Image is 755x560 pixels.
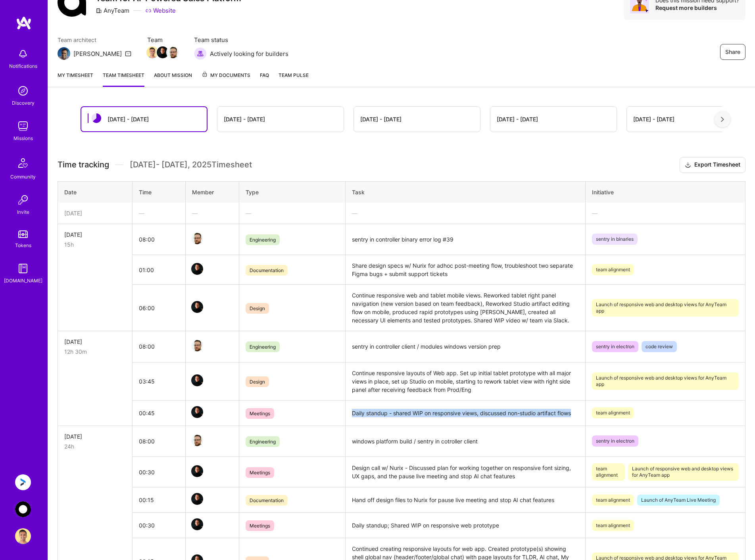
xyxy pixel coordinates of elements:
img: Team Member Avatar [191,339,203,351]
span: [DATE] - [DATE] , 2025 Timesheet [130,160,252,170]
div: [DATE] - [DATE] [224,115,265,123]
a: FAQ [260,71,269,87]
img: tokens [18,230,28,238]
div: [DATE] [64,209,126,217]
div: Discovery [12,99,35,107]
td: windows platform build / sentry in cotroller client [346,426,586,457]
div: Invite [17,208,29,216]
th: Time [133,181,186,203]
a: Team Member Avatar [192,300,202,314]
img: bell [15,46,31,62]
img: discovery [15,83,31,99]
div: — [192,209,232,217]
a: User Avatar [13,528,33,544]
img: Team Member Avatar [191,301,203,313]
span: Design [246,303,269,314]
img: Anguleris: BIMsmart AI MVP [15,474,31,490]
div: [DATE] [64,338,126,346]
img: logo [16,16,32,30]
a: Team timesheet [103,71,144,87]
a: Website [145,6,176,15]
span: Launch of AnyTeam Live Meeting [637,495,720,506]
span: Team Pulse [279,72,309,78]
span: Time tracking [58,160,109,170]
span: My Documents [202,71,250,80]
span: Meetings [246,467,274,478]
img: right [721,117,724,122]
span: Launch of responsive web and desktop views for AnyTeam app [628,463,739,481]
div: [PERSON_NAME] [73,50,122,58]
span: Share [725,48,740,56]
th: Initiative [585,181,745,203]
span: Engineering [246,234,280,245]
span: code review [642,341,677,352]
i: icon CompanyGray [96,8,102,14]
div: [DATE] [64,230,126,239]
img: Team Member Avatar [167,46,179,58]
th: Member [186,181,239,203]
img: Team Member Avatar [191,434,203,446]
td: 08:00 [133,224,186,255]
span: Engineering [246,436,280,447]
th: Type [239,181,346,203]
span: sentry in electron [592,435,638,447]
a: Anguleris: BIMsmart AI MVP [13,474,33,490]
span: sentry in binaries [592,234,638,245]
div: Notifications [9,62,37,70]
div: 15h [64,240,126,249]
a: About Mission [154,71,192,87]
a: AnyTeam: Team for AI-Powered Sales Platform [13,501,33,517]
img: teamwork [15,118,31,134]
a: Team Member Avatar [192,262,202,276]
div: [DATE] - [DATE] [360,115,402,123]
a: Team Member Avatar [192,405,202,419]
div: 12h 30m [64,347,126,356]
td: 00:45 [133,400,186,426]
div: Community [10,173,36,181]
img: User Avatar [15,528,31,544]
a: Team Member Avatar [192,433,202,447]
td: 06:00 [133,285,186,331]
td: Daily standup; Shared WIP on responsive web prototype [346,513,586,538]
img: status icon [92,113,101,123]
div: [DOMAIN_NAME] [4,276,42,285]
td: Continue responsive web and tablet mobile views. Reworked tablet right panel navigation (new vers... [346,285,586,331]
div: [DATE] - [DATE] [497,115,538,123]
div: — [139,209,179,217]
span: team alignment [592,495,634,506]
div: Tokens [15,241,31,249]
a: Team Member Avatar [192,374,202,387]
th: Date [58,181,133,203]
a: Team Member Avatar [192,492,202,506]
td: sentry in controller binary error log #39 [346,224,586,255]
i: icon Download [685,161,691,169]
a: Team Member Avatar [168,46,178,59]
img: Team Architect [58,47,70,60]
span: Meetings [246,520,274,531]
span: Documentation [246,265,288,276]
td: 00:30 [133,513,186,538]
button: Share [720,44,745,60]
div: AnyTeam [96,6,129,15]
span: team alignment [592,407,634,418]
td: 08:00 [133,331,186,362]
img: Team Member Avatar [191,232,203,244]
a: Team Member Avatar [192,232,202,245]
img: Team Member Avatar [191,493,203,505]
span: Design [246,376,269,387]
i: icon Mail [125,50,131,57]
a: Team Pulse [279,71,309,87]
div: [DATE] - [DATE] [633,115,674,123]
div: — [246,209,339,217]
a: Team Member Avatar [192,518,202,531]
span: team alignment [592,264,634,275]
img: Actively looking for builders [194,47,207,60]
td: Daily standup - shared WIP on responsive views, discussed non-studio artifact flows [346,400,586,426]
img: Team Member Avatar [157,46,169,58]
img: Team Member Avatar [191,263,203,275]
span: Engineering [246,341,280,352]
td: Hand off design files to Nurix for pause live meeting and stop AI chat features [346,487,586,513]
td: 00:15 [133,487,186,513]
th: Task [346,181,586,203]
span: team alignment [592,463,625,481]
